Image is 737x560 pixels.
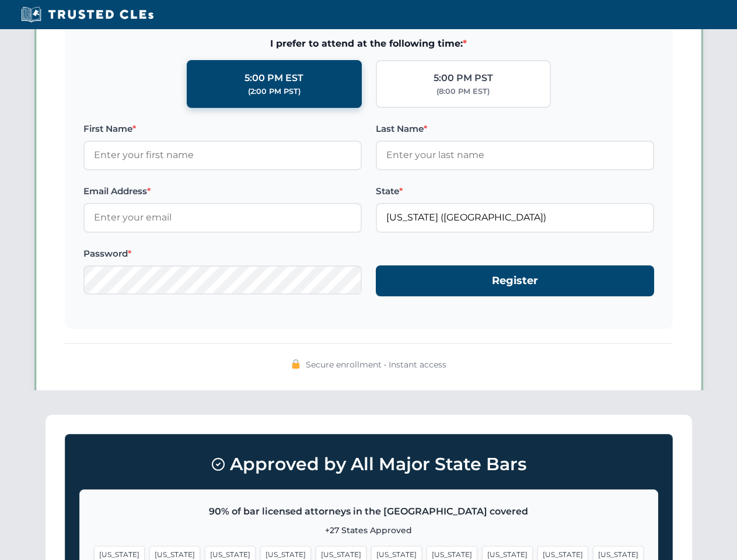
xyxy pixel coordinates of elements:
[83,184,362,198] label: Email Address
[376,122,654,136] label: Last Name
[306,358,446,371] span: Secure enrollment • Instant access
[436,86,490,97] div: (8:00 PM EST)
[94,504,644,519] p: 90% of bar licensed attorneys in the [GEOGRAPHIC_DATA] covered
[83,203,362,232] input: Enter your email
[248,86,301,97] div: (2:00 PM PST)
[291,359,301,369] img: 🔒
[83,36,654,51] span: I prefer to attend at the following time:
[244,71,303,86] div: 5:00 PM EST
[376,265,654,296] button: Register
[83,247,362,261] label: Password
[376,141,654,170] input: Enter your last name
[376,184,654,198] label: State
[434,71,493,86] div: 5:00 PM PST
[83,141,362,170] input: Enter your first name
[79,449,658,480] h3: Approved by All Major State Bars
[94,524,644,537] p: +27 States Approved
[376,203,654,232] input: Florida (FL)
[83,122,362,136] label: First Name
[18,6,157,23] img: Trusted CLEs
